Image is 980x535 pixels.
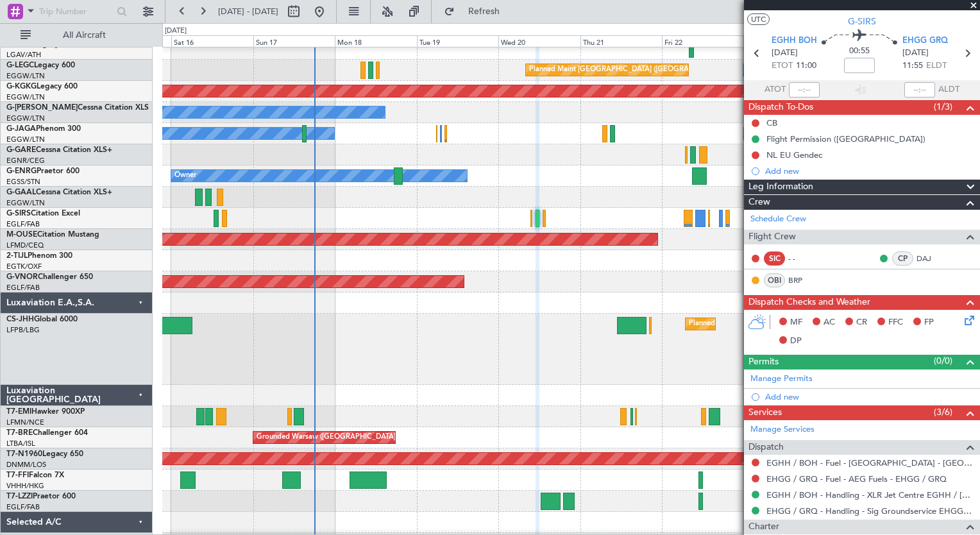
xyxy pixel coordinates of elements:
div: Fri 22 [662,35,743,47]
a: EGLF/FAB [6,219,40,229]
a: LFMD/CEQ [6,241,44,250]
span: G-LEGC [6,62,34,69]
a: EGGW/LTN [6,71,45,81]
input: --:-- [789,82,820,98]
span: Flight Crew [748,230,796,244]
span: 00:55 [849,45,870,58]
span: ATOT [765,83,786,96]
div: OBI [764,273,785,287]
div: - - [788,253,817,264]
span: [DATE] [772,47,798,60]
a: T7-LZZIPraetor 600 [6,493,76,500]
span: M-OUSE [6,231,37,239]
span: G-KGKG [6,83,37,90]
a: BRP [788,275,817,286]
a: G-GARECessna Citation XLS+ [6,146,112,154]
span: ETOT [772,60,793,72]
span: AC [824,316,835,329]
div: Planned Maint [GEOGRAPHIC_DATA] ([GEOGRAPHIC_DATA]) [689,314,891,334]
span: (1/3) [934,100,952,114]
span: Services [748,405,782,420]
span: CS-JHH [6,316,34,323]
a: G-[PERSON_NAME]Cessna Citation XLS [6,104,149,112]
a: VHHH/HKG [6,481,44,491]
a: EGGW/LTN [6,135,45,144]
span: 11:55 [902,60,923,72]
span: EHGG GRQ [902,35,948,47]
span: Permits [748,355,779,369]
span: (0/0) [934,354,952,368]
a: LGAV/ATH [6,50,41,60]
a: G-GAALCessna Citation XLS+ [6,189,112,196]
span: [DATE] - [DATE] [218,6,278,17]
a: G-KGKGLegacy 600 [6,83,78,90]
div: Wed 20 [498,35,580,47]
a: EHGG / GRQ - Handling - Sig Groundservice EHGG / GRQ [766,505,974,516]
span: Leg Information [748,180,813,194]
a: 2-TIJLPhenom 300 [6,252,72,260]
div: CP [892,251,913,266]
a: M-OUSECitation Mustang [6,231,99,239]
span: CR [856,316,867,329]
a: DAJ [917,253,945,264]
a: T7-FFIFalcon 7X [6,471,64,479]
a: EGLF/FAB [6,502,40,512]
a: G-VNORChallenger 650 [6,273,93,281]
span: (3/6) [934,405,952,419]
div: Flight Permission ([GEOGRAPHIC_DATA]) [766,133,925,144]
div: Add new [765,391,974,402]
a: EHGG / GRQ - Fuel - AEG Fuels - EHGG / GRQ [766,473,947,484]
input: Trip Number [39,2,113,21]
a: T7-BREChallenger 604 [6,429,88,437]
a: EGSS/STN [6,177,40,187]
span: Charter [748,520,779,534]
a: G-ENRGPraetor 600 [6,167,80,175]
div: Grounded Warsaw ([GEOGRAPHIC_DATA]) [257,428,398,447]
span: EGHH BOH [772,35,817,47]
a: T7-EMIHawker 900XP [6,408,85,416]
a: EGHH / BOH - Fuel - [GEOGRAPHIC_DATA] - [GEOGRAPHIC_DATA] [GEOGRAPHIC_DATA] / [GEOGRAPHIC_DATA] [766,457,974,468]
div: Tue 19 [417,35,498,47]
span: ELDT [926,60,947,72]
a: G-JAGAPhenom 300 [6,125,81,133]
span: FFC [888,316,903,329]
span: ALDT [938,83,959,96]
a: EGGW/LTN [6,198,45,208]
button: UTC [747,13,770,25]
span: Dispatch [748,440,784,455]
div: Sun 17 [253,35,335,47]
span: G-SIRS [6,210,31,217]
a: EGTK/OXF [6,262,42,271]
a: EGGW/LTN [6,92,45,102]
span: G-GARE [6,146,36,154]
span: All Aircraft [33,31,135,40]
div: Planned Maint [GEOGRAPHIC_DATA] ([GEOGRAPHIC_DATA]) [529,60,731,80]
a: LFMN/NCE [6,418,44,427]
div: NL EU Gendec [766,149,822,160]
a: EGNR/CEG [6,156,45,166]
span: G-JAGA [6,125,36,133]
span: T7-FFI [6,471,29,479]
span: G-[PERSON_NAME] [6,104,78,112]
span: 11:00 [796,60,816,72]
span: Refresh [457,7,511,16]
span: G-VNOR [6,273,38,281]
div: CB [766,117,777,128]
a: EGGW/LTN [6,114,45,123]
span: Dispatch To-Dos [748,100,813,115]
div: [DATE] [165,26,187,37]
span: Crew [748,195,770,210]
span: MF [790,316,802,329]
span: G-SIRS [848,15,876,28]
span: [DATE] [902,47,929,60]
div: Owner [174,166,196,185]
a: LFPB/LBG [6,325,40,335]
a: EGLF/FAB [6,283,40,293]
span: FP [924,316,934,329]
a: LTBA/ISL [6,439,35,448]
a: G-LEGCLegacy 600 [6,62,75,69]
span: G-GAAL [6,189,36,196]
a: Manage Services [750,423,815,436]
span: T7-EMI [6,408,31,416]
span: T7-BRE [6,429,33,437]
